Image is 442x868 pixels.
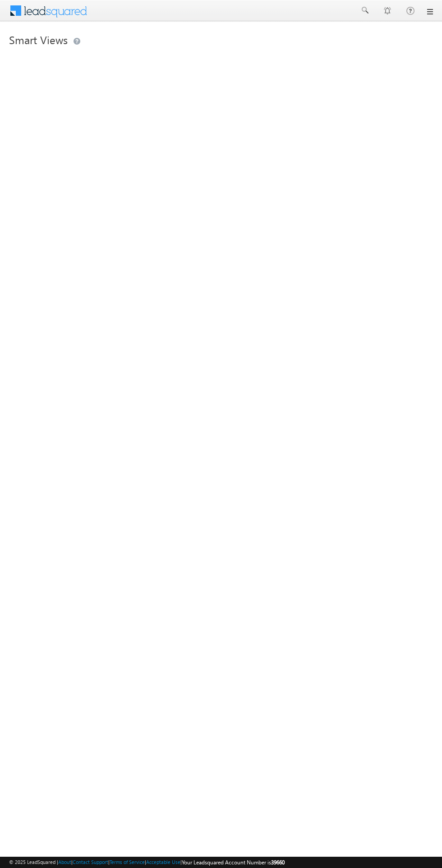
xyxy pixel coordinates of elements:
[271,859,285,866] span: 39660
[58,859,71,865] a: About
[73,859,108,865] a: Contact Support
[182,859,285,866] span: Your Leadsquared Account Number is
[9,32,68,47] span: Smart Views
[110,859,145,865] a: Terms of Service
[146,859,180,865] a: Acceptable Use
[9,858,285,867] span: © 2025 LeadSquared | | | | |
